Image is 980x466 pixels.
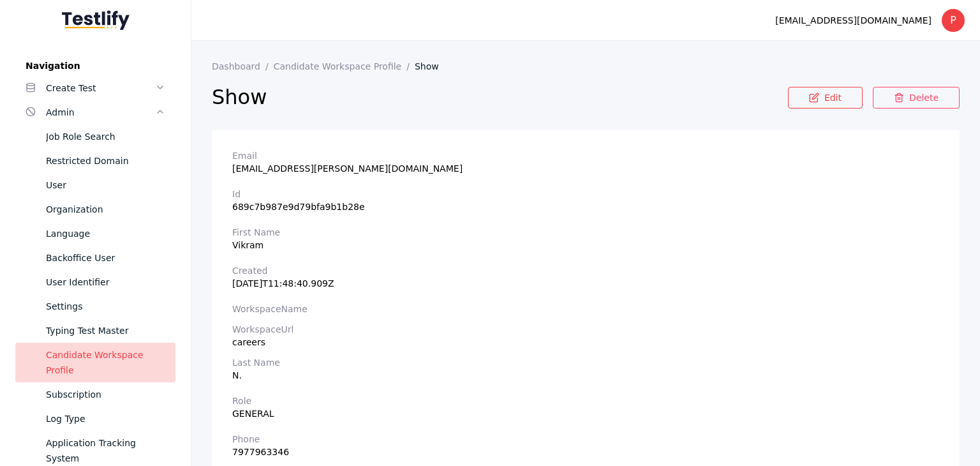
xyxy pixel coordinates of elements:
label: workspaceName [232,304,939,314]
section: GENERAL [232,396,939,419]
h2: Show [212,84,788,110]
div: [EMAIL_ADDRESS][DOMAIN_NAME] [775,13,932,28]
div: Job Role Search [46,129,165,144]
div: Log Type [46,411,165,426]
a: Candidate Workspace Profile [15,343,175,382]
div: Admin [46,105,155,120]
div: Backoffice User [46,250,165,266]
div: Candidate Workspace Profile [46,347,165,378]
a: Subscription [15,382,175,407]
label: workspaceUrl [232,324,939,334]
a: Log Type [15,407,175,431]
a: Candidate Workspace Profile [274,61,415,71]
div: Settings [46,299,165,314]
label: Phone [232,434,939,444]
section: 7977963346 [232,434,939,457]
a: Restricted Domain [15,149,175,173]
a: Backoffice User [15,246,175,270]
div: User Identifier [46,274,165,290]
label: Last Name [232,357,939,368]
section: [DATE]T11:48:40.909Z [232,266,939,289]
section: 689c7b987e9d79bfa9b1b28e [232,189,939,212]
div: Organization [46,202,165,217]
label: Navigation [15,61,175,71]
div: Application Tracking System [46,435,165,466]
label: Id [232,189,939,199]
a: Edit [788,87,863,109]
a: User Identifier [15,270,175,294]
a: Show [415,61,449,71]
section: N. [232,357,939,380]
div: Typing Test Master [46,323,165,338]
a: User [15,173,175,197]
div: User [46,177,165,193]
img: Testlify - Backoffice [62,10,130,30]
a: Dashboard [212,61,274,71]
a: Delete [873,87,960,109]
label: Role [232,396,939,406]
a: Typing Test Master [15,319,175,343]
div: Subscription [46,387,165,402]
div: Restricted Domain [46,153,165,169]
label: First Name [232,227,939,237]
label: Email [232,151,939,161]
div: P [942,9,965,32]
section: Vikram [232,227,939,250]
a: Language [15,222,175,246]
div: Language [46,226,165,241]
div: careers [232,337,939,347]
section: [EMAIL_ADDRESS][PERSON_NAME][DOMAIN_NAME] [232,151,939,174]
a: Settings [15,294,175,319]
a: Job Role Search [15,124,175,149]
label: Created [232,266,939,276]
a: Organization [15,197,175,222]
div: Create Test [46,80,155,96]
